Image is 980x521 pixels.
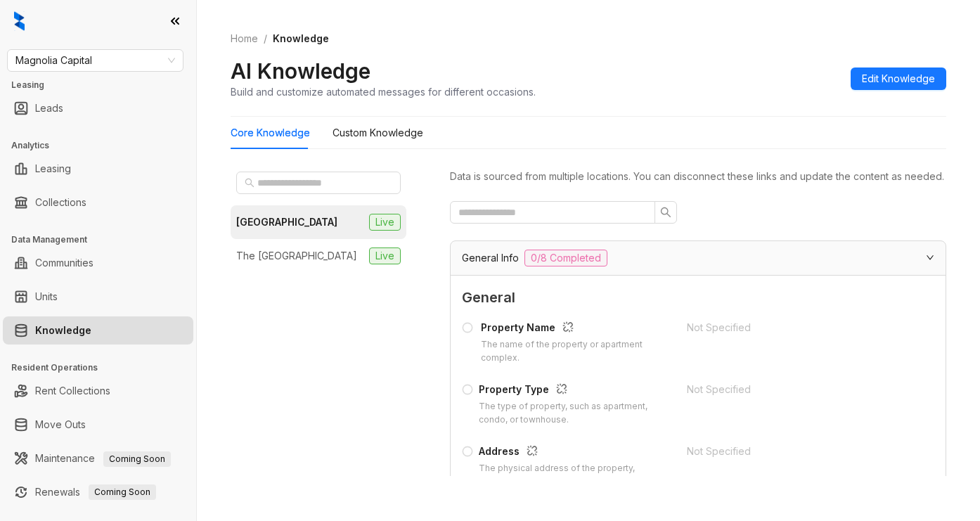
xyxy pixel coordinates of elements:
[926,253,934,262] span: expanded
[11,139,196,152] h3: Analytics
[3,411,193,439] li: Move Outs
[462,250,519,266] span: General Info
[35,377,110,405] a: Rent Collections
[369,247,401,264] span: Live
[14,11,25,31] img: logo
[3,316,193,345] li: Knowledge
[231,84,536,99] div: Build and customize automated messages for different occasions.
[89,484,156,500] span: Coming Soon
[3,444,193,472] li: Maintenance
[228,31,261,46] a: Home
[236,214,337,230] div: [GEOGRAPHIC_DATA]
[333,125,423,141] div: Custom Knowledge
[3,377,193,405] li: Rent Collections
[481,338,670,365] div: The name of the property or apartment complex.
[231,58,370,84] h2: AI Knowledge
[15,50,175,71] span: Magnolia Capital
[3,249,193,277] li: Communities
[11,233,196,246] h3: Data Management
[35,411,86,439] a: Move Outs
[462,287,934,309] span: General
[851,67,946,90] button: Edit Knowledge
[35,188,86,217] a: Collections
[35,94,63,122] a: Leads
[231,125,310,141] div: Core Knowledge
[451,241,946,275] div: General Info0/8 Completed
[35,249,94,277] a: Communities
[660,207,671,218] span: search
[479,400,670,427] div: The type of property, such as apartment, condo, or townhouse.
[236,248,357,264] div: The [GEOGRAPHIC_DATA]
[3,188,193,217] li: Collections
[3,283,193,311] li: Units
[35,316,91,345] a: Knowledge
[35,478,156,506] a: RenewalsComing Soon
[35,283,58,311] a: Units
[481,320,670,338] div: Property Name
[264,31,267,46] li: /
[35,155,71,183] a: Leasing
[273,32,329,44] span: Knowledge
[687,320,895,335] div: Not Specified
[3,155,193,183] li: Leasing
[479,382,670,400] div: Property Type
[369,214,401,231] span: Live
[3,478,193,506] li: Renewals
[687,444,895,459] div: Not Specified
[862,71,935,86] span: Edit Knowledge
[479,444,670,462] div: Address
[450,169,946,184] div: Data is sourced from multiple locations. You can disconnect these links and update the content as...
[11,79,196,91] h3: Leasing
[103,451,171,467] span: Coming Soon
[11,361,196,374] h3: Resident Operations
[687,382,895,397] div: Not Specified
[3,94,193,122] li: Leads
[479,462,670,489] div: The physical address of the property, including city, state, and postal code.
[524,250,607,266] span: 0/8 Completed
[245,178,254,188] span: search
